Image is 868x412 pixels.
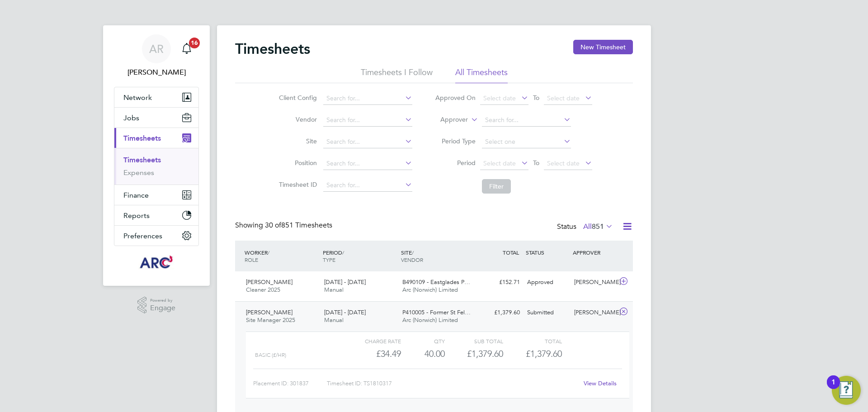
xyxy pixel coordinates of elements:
[235,221,334,230] div: Showing
[268,249,269,256] span: /
[150,304,175,312] span: Engage
[503,249,519,256] span: TOTAL
[114,185,198,205] button: Finance
[342,249,344,256] span: /
[402,308,471,316] span: P410005 - Former St Fel…
[483,94,516,102] span: Select date
[412,249,414,256] span: /
[832,376,861,405] button: Open Resource Center, 1 new notification
[524,305,571,320] div: Submitted
[476,305,524,320] div: £1,379.60
[323,92,412,105] input: Search for...
[324,286,344,294] span: Manual
[323,136,412,148] input: Search for...
[242,244,321,268] div: WORKER
[435,159,476,167] label: Period
[557,221,615,233] div: Status
[482,179,511,194] button: Filter
[178,34,196,63] a: 16
[114,148,198,185] div: Timesheets
[323,114,412,127] input: Search for...
[483,159,516,167] span: Select date
[435,94,476,102] label: Approved On
[343,336,401,346] div: Charge rate
[323,157,412,170] input: Search for...
[401,256,423,263] span: VENDOR
[246,316,295,324] span: Site Manager 2025
[323,256,335,263] span: TYPE
[583,222,613,231] label: All
[123,134,161,142] span: Timesheets
[503,336,561,346] div: Total
[276,180,317,189] label: Timesheet ID
[401,336,445,346] div: QTY
[149,43,164,55] span: AR
[114,226,198,246] button: Preferences
[276,159,317,167] label: Position
[427,115,468,124] label: Approver
[123,211,150,220] span: Reports
[103,25,210,286] nav: Main navigation
[402,316,458,324] span: Arc (Norwich) Limited
[123,232,162,240] span: Preferences
[530,157,542,169] span: To
[137,297,176,314] a: Powered byEngage
[399,244,477,268] div: SITE
[123,168,154,177] a: Expenses
[327,376,578,391] div: Timesheet ID: TS1810317
[276,137,317,145] label: Site
[323,179,412,192] input: Search for...
[114,87,198,107] button: Network
[547,94,580,102] span: Select date
[343,346,401,361] div: £34.49
[401,346,445,361] div: 40.00
[445,336,503,346] div: Sub Total
[114,255,199,270] a: Go to home page
[114,67,199,78] span: Abbie Ross
[571,244,618,260] div: APPROVER
[235,40,310,58] h2: Timesheets
[276,115,317,123] label: Vendor
[445,346,503,361] div: £1,379.60
[402,278,470,286] span: B490109 - Eastglades P…
[573,40,633,54] button: New Timesheet
[526,348,562,359] span: £1,379.60
[138,255,175,270] img: arcgroup-logo-retina.png
[482,114,571,127] input: Search for...
[150,297,175,304] span: Powered by
[123,156,161,164] a: Timesheets
[571,305,618,320] div: [PERSON_NAME]
[114,108,198,128] button: Jobs
[571,275,618,290] div: [PERSON_NAME]
[324,278,366,286] span: [DATE] - [DATE]
[123,191,149,199] span: Finance
[831,382,835,394] div: 1
[114,34,199,78] a: AR[PERSON_NAME]
[255,352,286,358] span: Basic (£/HR)
[245,256,258,263] span: ROLE
[524,275,571,290] div: Approved
[584,379,617,387] a: View Details
[276,94,317,102] label: Client Config
[524,244,571,260] div: STATUS
[246,278,292,286] span: [PERSON_NAME]
[530,92,542,104] span: To
[592,222,604,231] span: 851
[114,205,198,225] button: Reports
[547,159,580,167] span: Select date
[253,376,327,391] div: Placement ID: 301837
[321,244,399,268] div: PERIOD
[123,114,139,122] span: Jobs
[402,286,458,294] span: Arc (Norwich) Limited
[324,316,344,324] span: Manual
[246,308,292,316] span: [PERSON_NAME]
[324,308,366,316] span: [DATE] - [DATE]
[123,93,152,102] span: Network
[265,221,332,230] span: 851 Timesheets
[114,128,198,148] button: Timesheets
[246,286,280,294] span: Cleaner 2025
[435,137,476,145] label: Period Type
[476,275,524,290] div: £152.71
[482,136,571,148] input: Select one
[455,67,508,83] li: All Timesheets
